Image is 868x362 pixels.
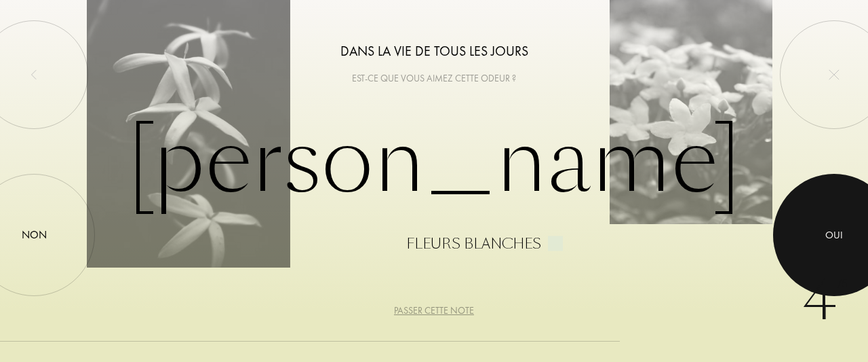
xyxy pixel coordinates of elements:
div: Fleurs blanches [406,236,541,251]
img: quit_onboard.svg [829,69,840,80]
img: left_onboard.svg [28,69,39,80]
div: Passer cette note [394,304,474,318]
div: [PERSON_NAME] [87,111,781,251]
div: 4 [802,260,848,342]
div: Oui [825,228,843,243]
div: Non [22,227,47,243]
span: /5 [837,276,848,292]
